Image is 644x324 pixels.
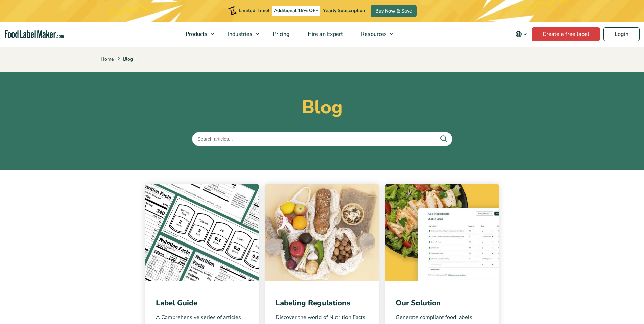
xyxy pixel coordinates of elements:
[101,96,544,118] h1: Blog
[532,27,600,41] a: Create a free label
[239,7,269,14] span: Limited Time!
[299,22,351,47] a: Hire an Expert
[5,30,64,38] a: Food Label Maker homepage
[226,30,253,38] span: Industries
[156,298,197,308] a: Label Guide
[396,298,441,308] a: Our Solution
[271,30,290,38] span: Pricing
[145,184,260,281] img: different formats of nutrition facts labels
[371,5,417,17] a: Buy Now & Save
[101,56,114,62] a: Home
[385,184,499,281] img: recipe showing ingredients and quantities of a chicken salad
[352,22,397,47] a: Resources
[272,6,320,16] span: Additional 15% OFF
[603,27,640,41] a: Login
[276,298,350,308] a: Labeling Regulations
[177,22,217,47] a: Products
[265,184,379,281] img: various healthy food items
[117,56,133,62] span: Blog
[359,30,387,38] span: Resources
[264,22,297,47] a: Pricing
[219,22,262,47] a: Industries
[184,30,208,38] span: Products
[192,132,452,146] input: Search articles...
[510,27,532,41] button: Change language
[306,30,344,38] span: Hire an Expert
[323,7,365,14] span: Yearly Subscription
